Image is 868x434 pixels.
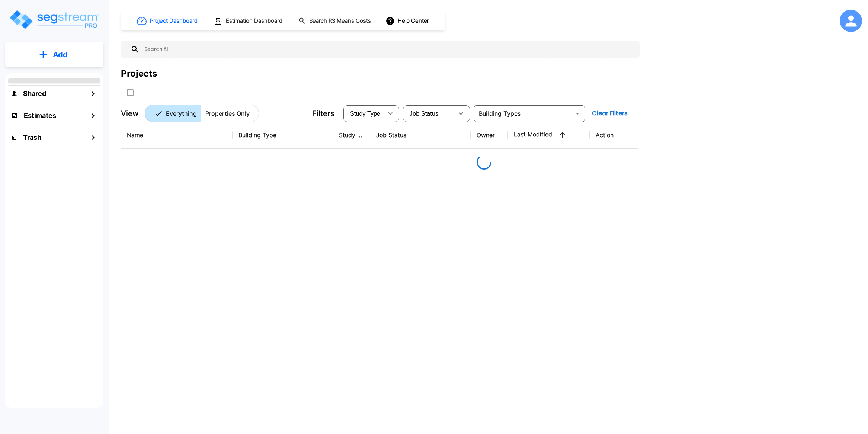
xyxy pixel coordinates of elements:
th: Owner [471,122,508,149]
h1: Search RS Means Costs [309,17,371,25]
img: Logo [9,9,100,30]
div: Projects [121,67,157,80]
button: Properties Only [201,105,259,122]
h1: Project Dashboard [150,17,198,25]
th: Job Status [370,122,471,149]
th: Study Type [333,122,370,149]
h1: Estimates [24,110,56,120]
input: Building Types [476,108,571,119]
th: Name [121,122,233,149]
th: Action [590,122,638,149]
h1: Shared [23,89,46,99]
span: Job Status [410,110,438,117]
button: Clear Filters [589,106,631,121]
h1: Trash [23,132,41,142]
button: Project Dashboard [134,13,202,29]
div: Select [345,103,383,124]
div: Select [404,103,454,124]
p: Everything [166,109,197,118]
p: View [121,108,139,119]
p: Filters [312,108,334,119]
th: Building Type [233,122,333,149]
h1: Estimation Dashboard [226,17,282,25]
button: Add [5,44,103,65]
button: Search RS Means Costs [295,14,375,28]
button: Open [572,108,583,119]
th: Last Modified [508,122,590,149]
button: SelectAll [123,85,138,100]
span: Study Type [350,110,380,117]
button: Help Center [384,14,432,28]
p: Add [53,49,68,60]
button: Estimation Dashboard [211,13,286,29]
button: Everything [145,105,201,122]
input: Search All [140,41,636,58]
p: Properties Only [205,109,250,118]
div: Platform [145,105,259,122]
